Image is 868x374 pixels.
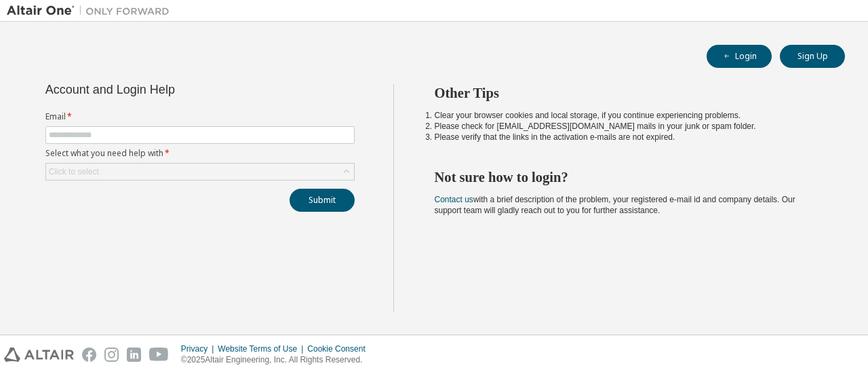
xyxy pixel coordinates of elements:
h2: Not sure how to login? [435,168,821,186]
span: with a brief description of the problem, your registered e-mail id and company details. Our suppo... [435,195,795,215]
label: Select what you need help with [45,148,355,159]
div: Cookie Consent [307,343,373,354]
div: Account and Login Help [45,84,293,95]
img: facebook.svg [82,348,96,362]
img: youtube.svg [149,348,169,362]
div: Click to select [46,164,354,180]
img: Altair One [7,4,176,18]
img: linkedin.svg [127,348,141,362]
button: Login [707,45,772,68]
li: Please check for [EMAIL_ADDRESS][DOMAIN_NAME] mails in your junk or spam folder. [435,121,821,132]
a: Contact us [435,195,473,204]
div: Website Terms of Use [218,343,307,354]
h2: Other Tips [435,84,821,102]
img: instagram.svg [104,348,119,362]
img: altair_logo.svg [4,348,74,362]
button: Sign Up [780,45,845,68]
button: Submit [290,189,355,212]
div: Privacy [181,343,218,354]
p: © 2025 Altair Engineering, Inc. All Rights Reserved. [181,354,374,366]
li: Clear your browser cookies and local storage, if you continue experiencing problems. [435,110,821,121]
li: Please verify that the links in the activation e-mails are not expired. [435,132,821,143]
div: Click to select [49,166,99,177]
label: Email [45,111,355,122]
